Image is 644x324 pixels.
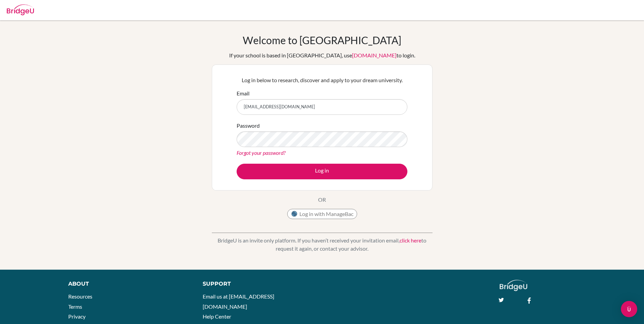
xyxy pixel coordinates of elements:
[237,89,250,97] label: Email
[287,209,357,219] button: Log in with ManageBac
[68,293,92,300] a: Resources
[500,280,527,291] img: logo_white@2x-f4f0deed5e89b7ecb1c2cc34c3e3d731f90f0f143d5ea2071677605dd97b5244.png
[68,313,86,320] a: Privacy
[203,280,314,288] div: Support
[243,34,401,46] h1: Welcome to [GEOGRAPHIC_DATA]
[7,4,34,15] img: Bridge-U
[68,280,187,288] div: About
[318,196,326,204] p: OR
[621,301,637,317] div: Open Intercom Messenger
[212,236,433,253] p: BridgeU is an invite only platform. If you haven’t received your invitation email, to request it ...
[237,164,407,179] button: Log in
[68,303,82,310] a: Terms
[229,51,415,59] div: If your school is based in [GEOGRAPHIC_DATA], use to login.
[203,313,231,320] a: Help Center
[203,293,274,310] a: Email us at [EMAIL_ADDRESS][DOMAIN_NAME]
[352,52,397,58] a: [DOMAIN_NAME]
[237,122,260,130] label: Password
[237,149,286,156] a: Forgot your password?
[400,237,421,244] a: click here
[237,76,407,84] p: Log in below to research, discover and apply to your dream university.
